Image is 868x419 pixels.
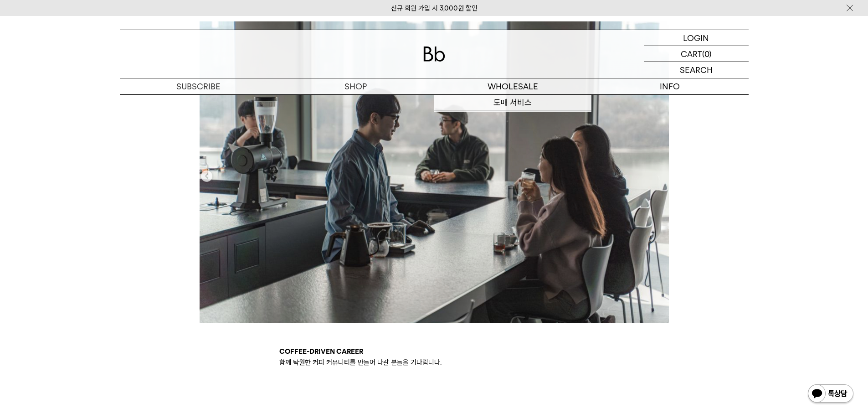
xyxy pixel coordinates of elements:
[680,62,713,78] p: SEARCH
[391,4,478,12] a: 신규 회원 가입 시 3,000원 할인
[591,78,749,94] p: INFO
[423,47,445,62] img: 로고
[683,30,709,46] p: LOGIN
[434,78,591,94] p: WHOLESALE
[644,46,749,62] a: CART (0)
[644,30,749,46] a: LOGIN
[120,78,277,94] a: SUBSCRIBE
[434,110,591,126] a: 컨설팅
[279,346,589,357] p: Coffee-driven career
[807,383,854,405] img: 카카오톡 채널 1:1 채팅 버튼
[681,46,702,62] p: CART
[702,46,712,62] p: (0)
[279,346,589,368] div: 함께 탁월한 커피 커뮤니티를 만들어 나갈 분들을 기다립니다.
[434,95,591,110] a: 도매 서비스
[277,78,434,94] a: SHOP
